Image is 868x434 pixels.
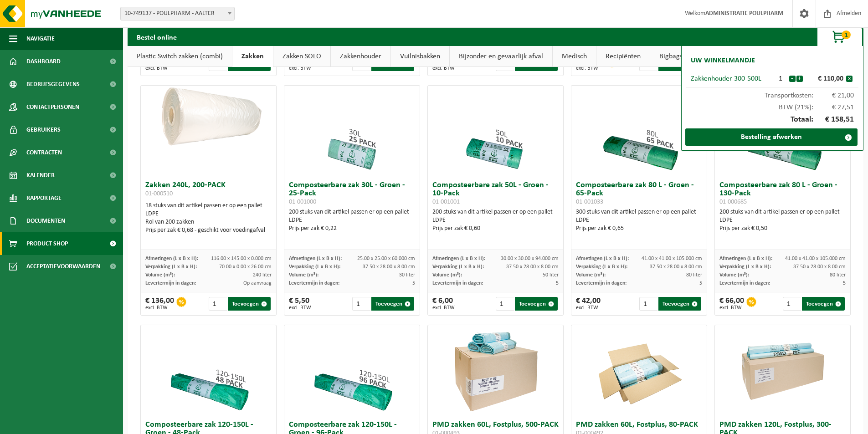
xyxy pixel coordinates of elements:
[128,28,186,46] h2: Bestel online
[843,281,846,286] span: 5
[785,256,846,261] span: 41.00 x 41.00 x 105.000 cm
[813,104,854,111] span: € 27,51
[391,46,449,67] a: Vuilnisbakken
[842,31,851,39] span: 1
[576,208,702,233] div: 300 stuks van dit artikel passen er op een pallet
[289,225,415,233] div: Prijs per zak € 0,22
[289,216,415,225] div: LDPE
[719,225,846,233] div: Prijs per zak € 0,50
[26,141,62,164] span: Contracten
[576,199,603,205] span: 01-001033
[357,256,415,261] span: 25.00 x 25.00 x 60.000 cm
[145,210,272,218] div: LDPE
[307,86,398,177] img: 01-001000
[228,297,271,311] button: Toevoegen
[26,96,79,118] span: Contactpersonen
[145,202,272,235] div: 18 stuks van dit artikel passen er op een pallet
[289,272,318,278] span: Volume (m³):
[432,297,455,311] div: € 6,00
[719,281,770,286] span: Levertermijn in dagen:
[450,325,541,416] img: 01-000493
[805,75,846,82] div: € 110,00
[232,46,273,67] a: Zakken
[576,281,627,286] span: Levertermijn in dagen:
[145,66,170,71] span: excl. BTW
[719,264,771,270] span: Verpakking (L x B x H):
[576,181,702,206] h3: Composteerbare zak 80 L - Groen - 65-Pack
[432,181,559,206] h3: Composteerbare zak 50L - Groen - 10-Pack
[650,46,692,67] a: Bigbags
[26,118,61,141] span: Gebruikers
[289,199,316,205] span: 01-001000
[145,264,197,270] span: Verpakking (L x B x H):
[145,190,173,197] span: 01-000510
[830,272,846,278] span: 80 liter
[432,264,484,270] span: Verpakking (L x B x H):
[686,272,702,278] span: 80 liter
[719,272,749,278] span: Volume (m³):
[772,75,789,82] div: 1
[658,57,701,71] button: Toevoegen
[432,272,462,278] span: Volume (m³):
[26,27,55,50] span: Navigatie
[556,281,559,286] span: 5
[289,281,339,286] span: Levertermijn in dagen:
[399,272,415,278] span: 30 liter
[371,57,414,71] button: Toevoegen
[719,305,744,311] span: excl. BTW
[432,199,460,205] span: 01-001001
[253,272,272,278] span: 240 liter
[515,297,558,311] button: Toevoegen
[705,10,783,17] strong: ADMINISTRATIE POULPHARM
[141,86,276,153] img: 01-000510
[576,305,601,311] span: excl. BTW
[719,208,846,233] div: 200 stuks van dit artikel passen er op een pallet
[145,297,174,311] div: € 136,00
[576,297,601,311] div: € 42,00
[783,297,801,311] input: 1
[273,46,330,67] a: Zakken SOLO
[145,305,174,311] span: excl. BTW
[576,272,606,278] span: Volume (m³):
[163,325,254,416] img: 01-001045
[793,264,846,270] span: 37.50 x 28.00 x 8.00 cm
[145,256,198,261] span: Afmetingen (L x B x H):
[813,116,854,124] span: € 158,51
[737,325,828,416] img: 01-000497
[120,7,235,20] span: 10-749137 - POULPHARM - AALTER
[432,225,559,233] div: Prijs per zak € 0,60
[686,87,858,99] div: Transportkosten:
[719,181,846,206] h3: Composteerbare zak 80 L - Groen - 130-Pack
[432,256,485,261] span: Afmetingen (L x B x H):
[576,216,702,225] div: LDPE
[26,232,68,255] span: Product Shop
[26,164,55,187] span: Kalender
[650,264,702,270] span: 37.50 x 28.00 x 8.00 cm
[352,297,371,311] input: 1
[686,99,858,111] div: BTW (21%):
[145,272,175,278] span: Volume (m³):
[594,86,685,177] img: 01-001033
[289,264,340,270] span: Verpakking (L x B x H):
[642,256,702,261] span: 41.00 x 41.00 x 105.000 cm
[686,51,760,71] h2: Uw winkelmandje
[691,75,772,82] div: Zakkenhouder 300-500L
[432,281,483,286] span: Levertermijn in dagen:
[121,7,234,20] span: 10-749137 - POULPHARM - AALTER
[576,264,627,270] span: Verpakking (L x B x H):
[846,76,853,82] button: x
[496,297,514,311] input: 1
[211,256,272,261] span: 116.00 x 145.00 x 0.000 cm
[515,57,558,71] button: Toevoegen
[289,208,415,233] div: 200 stuks van dit artikel passen er op een pallet
[26,73,80,96] span: Bedrijfsgegevens
[145,218,272,226] div: Rol van 200 zakken
[26,255,100,278] span: Acceptatievoorwaarden
[432,66,457,71] span: excl. BTW
[26,187,62,209] span: Rapportage
[289,256,342,261] span: Afmetingen (L x B x H):
[363,264,415,270] span: 37.50 x 28.00 x 8.00 cm
[450,86,541,177] img: 01-001001
[450,46,552,67] a: Bijzonder en gevaarlijk afval
[26,209,65,232] span: Documenten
